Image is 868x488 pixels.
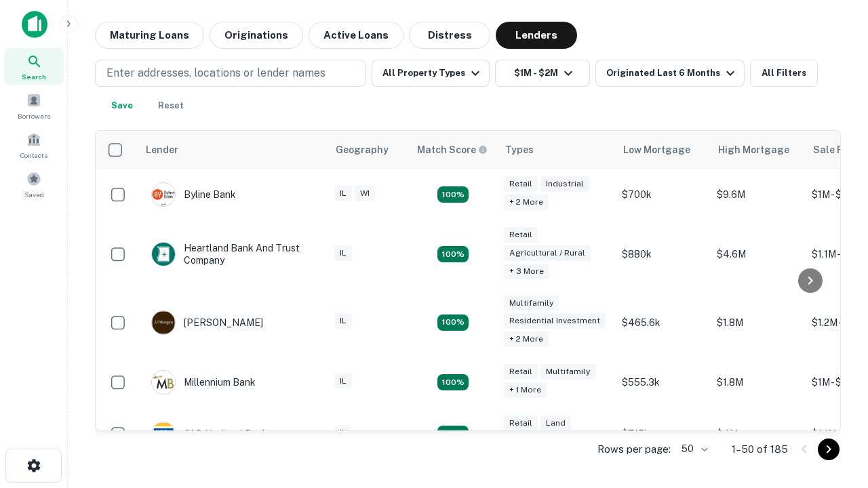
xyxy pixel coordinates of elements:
div: Industrial [540,176,589,192]
button: $1M - $2M [495,60,590,87]
iframe: Chat Widget [800,380,868,445]
td: $880k [615,220,710,289]
td: $555.3k [615,357,710,408]
div: Residential Investment [504,313,606,329]
img: picture [152,371,175,394]
div: Low Mortgage [623,142,690,158]
img: capitalize-icon.png [22,11,47,38]
h6: Match Score [417,142,485,157]
div: 50 [676,439,710,459]
div: Geography [336,142,389,158]
div: [PERSON_NAME] [151,310,263,335]
td: $4M [710,408,805,460]
th: High Mortgage [710,131,805,169]
button: Maturing Loans [95,22,204,49]
div: + 1 more [504,382,547,398]
button: Save your search to get updates of matches that match your search criteria. [100,92,144,119]
div: + 2 more [504,331,549,347]
a: Borrowers [4,87,64,124]
div: IL [334,245,352,261]
td: $465.6k [615,289,710,357]
span: Contacts [20,150,47,161]
span: Search [22,71,46,82]
div: Retail [504,176,538,192]
div: IL [334,186,352,201]
button: Originated Last 6 Months [595,60,745,87]
div: Millennium Bank [151,370,256,394]
p: 1–50 of 185 [732,441,788,457]
div: Retail [504,227,538,243]
div: + 3 more [504,264,549,279]
div: Matching Properties: 18, hasApolloMatch: undefined [437,426,469,442]
th: Types [497,131,615,169]
p: Enter addresses, locations or lender names [106,65,325,81]
div: Matching Properties: 16, hasApolloMatch: undefined [437,374,469,390]
td: $700k [615,169,710,220]
img: picture [152,311,175,334]
div: + 2 more [504,195,549,210]
a: Contacts [4,127,64,163]
img: picture [152,243,175,266]
button: All Filters [750,60,818,87]
div: Matching Properties: 18, hasApolloMatch: undefined [437,186,469,203]
img: picture [152,422,175,445]
div: Heartland Bank And Trust Company [151,242,314,266]
img: picture [152,183,175,206]
div: Multifamily [504,296,559,311]
div: Agricultural / Rural [504,245,591,261]
div: Retail [504,415,538,431]
td: $1.8M [710,289,805,357]
button: Lenders [496,22,577,49]
a: Saved [4,166,64,203]
div: Land [540,415,571,431]
div: IL [334,313,352,329]
button: Go to next page [818,439,840,460]
div: IL [334,373,352,389]
div: Byline Bank [151,182,236,207]
td: $1.8M [710,357,805,408]
th: Low Mortgage [615,131,710,169]
button: Active Loans [309,22,403,49]
div: Originated Last 6 Months [606,65,738,81]
th: Capitalize uses an advanced AI algorithm to match your search with the best lender. The match sco... [409,131,497,169]
button: Enter addresses, locations or lender names [95,60,366,87]
button: Distress [409,22,490,49]
div: Lender [146,142,178,158]
td: $4.6M [710,220,805,289]
div: Retail [504,364,538,380]
div: Matching Properties: 17, hasApolloMatch: undefined [437,246,469,262]
div: IL [334,425,352,441]
div: Matching Properties: 27, hasApolloMatch: undefined [437,314,469,331]
div: Capitalize uses an advanced AI algorithm to match your search with the best lender. The match sco... [417,142,488,157]
th: Geography [328,131,409,169]
span: Saved [24,189,44,200]
span: Borrowers [18,110,50,121]
button: Originations [210,22,303,49]
td: $715k [615,408,710,460]
p: Rows per page: [597,441,671,457]
a: Search [4,48,64,85]
div: Multifamily [540,364,595,380]
th: Lender [138,131,328,169]
div: High Mortgage [718,142,789,158]
button: All Property Types [372,60,490,87]
div: WI [355,186,375,201]
button: Reset [149,92,193,119]
div: OLD National Bank [151,422,268,446]
div: Types [505,142,534,158]
td: $9.6M [710,169,805,220]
